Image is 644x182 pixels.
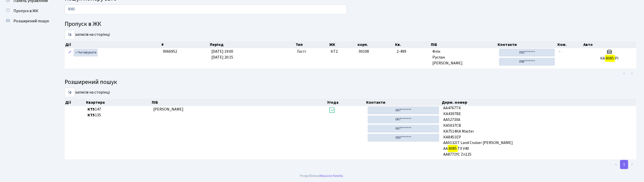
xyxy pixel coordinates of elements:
[497,41,557,48] th: Контакти
[65,88,110,97] label: записів на сторінці
[448,145,457,152] mark: 8085
[65,30,75,40] select: записів на сторінці
[397,49,428,54] span: 2-499
[211,49,233,60] span: [DATE] 19:00 [DATE] 20:15
[557,41,583,48] th: Ком.
[331,49,355,54] span: КТ2
[86,99,151,106] th: Квартира
[65,21,636,28] h4: Пропуск в ЖК
[88,106,95,112] b: КТ5
[295,41,329,48] th: Тип
[583,41,636,48] th: Авто
[65,88,75,97] select: записів на сторінці
[74,49,98,57] a: Активувати
[585,56,634,61] h5: КА PI
[88,112,95,118] b: КТ5
[431,41,497,48] th: ПІБ
[442,99,637,106] th: Держ. номер
[366,99,442,106] th: Контакти
[432,49,495,66] span: Флік Руслан [PERSON_NAME]
[359,49,369,54] span: 00108
[3,6,53,16] a: Пропуск в ЖК
[297,49,306,54] span: Гості
[357,41,395,48] th: корп.
[209,41,295,48] th: Період
[300,173,344,179] div: Розроблено .
[153,106,183,112] span: [PERSON_NAME]
[65,5,347,14] input: Пошук
[327,99,366,106] th: Угода
[329,41,357,48] th: ЖК
[320,173,343,178] a: Massive Kinetic
[559,49,561,54] span: -
[65,79,636,86] h4: Розширений пошук
[65,41,161,48] th: Дії
[395,41,431,48] th: Кв.
[163,49,177,54] span: 9066952
[620,160,628,169] a: 1
[67,49,73,57] a: Редагувати
[13,8,38,14] span: Пропуск в ЖК
[443,106,634,157] span: АА4767ТК КА4397ВЕ АА5273ХА КА5037СВ КА7514КА Master КА8451ЕР АА0132ІТ Land Cruiser [PERSON_NAME] ...
[605,55,615,62] mark: 8085
[3,16,53,26] a: Розширений пошук
[88,106,149,118] span: 147 135
[65,99,86,106] th: Дії
[161,41,209,48] th: #
[151,99,327,106] th: ПІБ
[65,30,110,40] label: записів на сторінці
[13,18,49,24] span: Розширений пошук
